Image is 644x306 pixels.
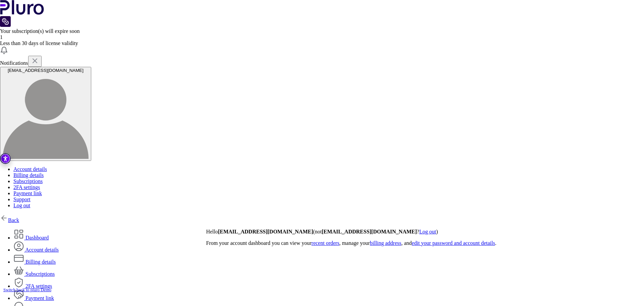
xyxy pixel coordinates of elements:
img: user avatar [3,73,89,159]
a: 2FA settings [13,184,40,190]
a: Log out [13,203,30,208]
a: Payment link [13,295,54,301]
a: Account details [13,247,59,253]
a: Support [13,196,31,202]
img: x.svg [31,57,39,65]
a: Switch back to pluro Demo [3,287,51,292]
a: Subscriptions [13,178,43,184]
a: Dashboard [13,235,49,241]
a: Account details [13,166,47,172]
a: Billing details [13,259,56,265]
a: 2FA settings [13,283,52,289]
p: Hello (not ? ) [206,229,644,235]
a: Billing details [13,172,44,178]
p: From your account dashboard you can view your , manage your , and . [206,240,644,246]
a: recent orders [312,240,339,246]
a: Payment link [13,190,42,196]
a: edit your password and account details [412,240,495,246]
div: [EMAIL_ADDRESS][DOMAIN_NAME] [3,68,89,73]
a: Log out [419,229,436,234]
a: billing address [370,240,401,246]
a: Subscriptions [13,271,55,277]
strong: [EMAIL_ADDRESS][DOMAIN_NAME] [218,229,313,234]
strong: [EMAIL_ADDRESS][DOMAIN_NAME] [322,229,417,234]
